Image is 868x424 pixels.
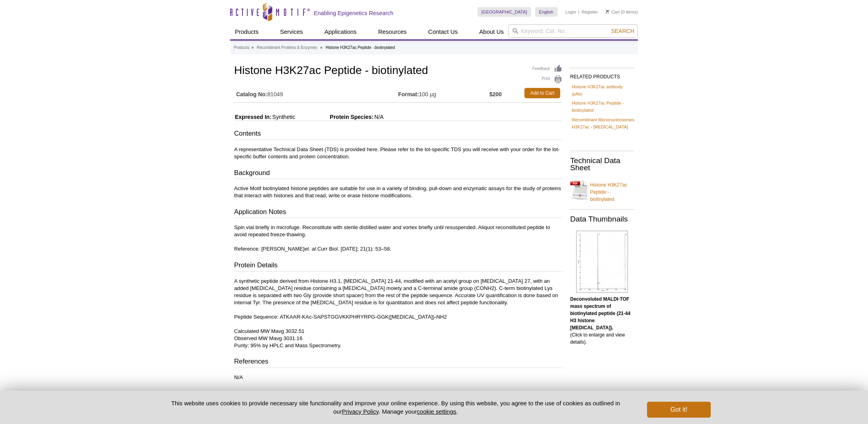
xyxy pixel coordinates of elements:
[234,374,562,381] p: N/A
[570,177,634,203] a: Histone H3K27ac Peptide - biotinylated
[234,44,249,51] a: Products
[373,114,383,120] span: N/A
[342,408,379,415] a: Privacy Policy
[475,24,509,39] a: About Us
[606,10,609,14] img: Your Cart
[532,64,562,73] a: Feedback
[234,261,562,272] h3: Protein Details
[570,157,634,171] h2: Technical Data Sheet
[570,296,630,331] b: Deconvoluted MALDI-TOF mass spectrum of biotinylated peptide (21-44 H3 histone [MEDICAL_DATA]).
[320,24,362,39] a: Applications
[234,86,398,100] td: 81049
[314,10,393,17] h2: Enabling Epigenetics Research
[398,86,489,100] td: 100 µg
[609,27,637,35] button: Search
[234,114,272,120] span: Expressed In:
[251,45,254,50] li: »
[230,24,263,39] a: Products
[611,28,634,34] span: Search
[572,99,632,114] a: Histone H3K27ac Peptide - biotinylated
[524,88,560,98] a: Add to Cart
[275,24,308,39] a: Services
[373,24,412,39] a: Resources
[234,168,562,179] h3: Background
[572,83,632,97] a: Histone H3K27ac antibody (pAb)
[572,116,634,130] a: Recombinant Mononucleosomes H3K27ac - [MEDICAL_DATA]
[234,357,562,368] h3: References
[272,114,295,120] span: Synthetic
[606,9,620,15] a: Cart
[578,7,579,17] li: |
[305,246,317,252] i: et. al.
[535,7,557,17] a: English
[234,64,562,78] h1: Histone H3K27ac Peptide - biotinylated
[565,9,576,15] a: Login
[508,24,638,38] input: Keyword, Cat. No.
[234,278,562,349] p: A synthetic peptide derived from Histone H3.1, [MEDICAL_DATA] 21-44, modified with an acetyl grou...
[570,216,634,223] h2: Data Thumbnails
[234,207,562,218] h3: Application Notes
[489,91,502,98] strong: $200
[581,9,598,15] a: Register
[326,45,395,50] li: Histone H3K27ac Peptide - biotinylated
[477,7,531,17] a: [GEOGRAPHIC_DATA]
[234,185,562,199] p: Active Motif biotinylated histone peptides are suitable for use in a variety of binding, pull-dow...
[606,7,638,17] li: (0 items)
[234,129,562,140] h3: Contents
[647,402,711,418] button: Got it!
[297,114,373,120] span: Protein Species:
[257,44,317,51] a: Recombinant Proteins & Enzymes
[570,68,634,82] h2: RELATED PRODUCTS
[398,91,419,98] strong: Format:
[157,399,634,416] p: This website uses cookies to provide necessary site functionality and improve your online experie...
[234,146,562,160] p: A representative Technical Data Sheet (TDS) is provided here. Please refer to the lot-specific TD...
[417,408,456,415] button: cookie settings
[236,91,268,98] strong: Catalog No:
[570,296,634,346] p: (Click to enlarge and view details).
[576,231,628,293] img: Deconvoluted MALDI-TOF mass spectrum of biotinylated peptide (21-44 H3 histone amino acids).
[320,45,323,50] li: »
[234,224,562,253] p: Spin vial briefly in microfuge. Reconstitute with sterile distilled water and vortex briefly unti...
[532,75,562,84] a: Print
[423,24,462,39] a: Contact Us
